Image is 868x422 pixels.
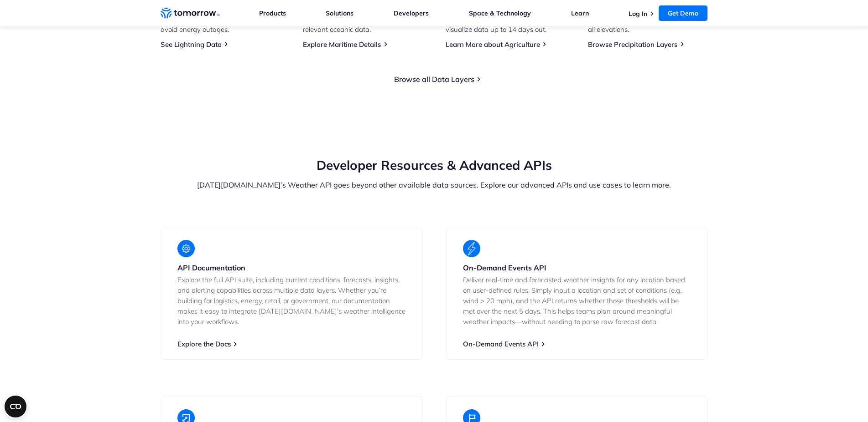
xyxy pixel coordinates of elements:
a: Solutions [326,9,353,17]
p: [DATE][DOMAIN_NAME]’s Weather API goes beyond other available data sources. Explore our advanced ... [161,179,708,190]
a: Get Demo [659,5,707,21]
strong: On-Demand Events API [463,263,546,272]
a: Browse all Data Layers [394,75,474,84]
button: Open CMP widget [5,396,26,417]
a: Learn [571,9,589,17]
h2: Developer Resources & Advanced APIs [161,157,708,174]
a: On-Demand Events API [463,340,539,348]
a: Learn More about Agriculture [446,40,540,49]
a: Products [259,9,286,17]
a: Log In [629,10,647,18]
a: Explore the Docs [177,340,231,348]
a: See Lightning Data [161,40,222,49]
a: Developers [394,9,429,17]
a: Home link [161,6,220,20]
p: Explore the full API suite, including current conditions, forecasts, insights, and alerting capab... [177,275,405,327]
a: Browse Precipitation Layers [588,40,677,49]
p: Deliver real-time and forecasted weather insights for any location based on user-defined rules. S... [463,275,691,327]
strong: API Documentation [177,263,245,272]
a: Explore Maritime Details [303,40,381,49]
a: Space & Technology [469,9,531,17]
